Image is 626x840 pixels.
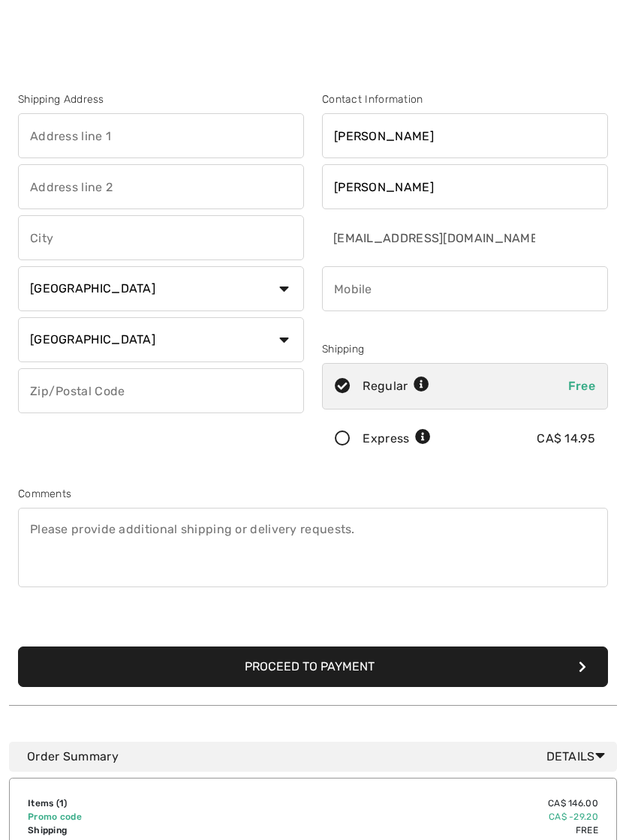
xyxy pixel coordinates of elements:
[568,379,595,393] span: Free
[363,430,431,448] div: Express
[322,266,608,311] input: Mobile
[18,486,608,502] div: Comments
[322,215,537,260] input: E-mail
[18,113,304,158] input: Address line 1
[18,164,304,209] input: Address line 2
[239,823,598,837] td: Free
[59,798,64,808] span: 1
[239,810,598,823] td: CA$ -29.20
[28,823,239,837] td: Shipping
[18,646,608,687] button: Proceed to Payment
[28,796,239,810] td: Items ( )
[28,810,239,823] td: Promo code
[27,748,611,766] div: Order Summary
[322,113,608,158] input: First name
[18,91,304,107] div: Shipping Address
[18,368,304,413] input: Zip/Postal Code
[537,430,595,448] div: CA$ 14.95
[239,796,598,810] td: CA$ 146.00
[322,91,608,107] div: Contact Information
[322,164,608,209] input: Last name
[18,215,304,260] input: City
[546,748,611,766] span: Details
[322,341,608,357] div: Shipping
[363,377,429,395] div: Regular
